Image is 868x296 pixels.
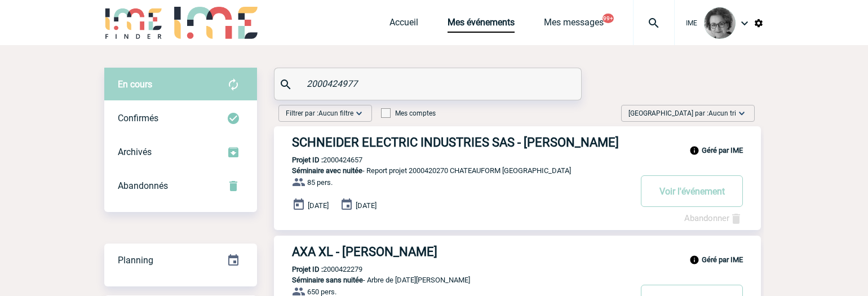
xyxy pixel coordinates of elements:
b: Géré par IME [702,255,743,264]
img: 101028-0.jpg [704,7,736,39]
span: Séminaire avec nuitée [292,166,362,175]
a: Planning [104,243,257,276]
p: 2000424657 [274,156,362,164]
h3: AXA XL - [PERSON_NAME] [292,245,630,259]
span: Aucun tri [708,109,736,117]
a: Abandonner [684,213,743,223]
span: IME [686,19,697,27]
span: Filtrer par : [286,108,353,119]
span: 85 pers. [307,178,333,187]
button: Voir l'événement [641,175,743,207]
a: Mes événements [448,17,515,33]
div: Retrouvez ici tous vos évènements avant confirmation [104,68,257,101]
span: 650 pers. [307,288,336,296]
span: Confirmés [118,113,158,123]
span: [DATE] [308,201,329,210]
p: - Report projet 2000420270 CHATEAUFORM [GEOGRAPHIC_DATA] [274,166,630,175]
label: Mes comptes [381,109,436,117]
img: baseline_expand_more_white_24dp-b.png [353,108,365,119]
img: info_black_24dp.svg [689,255,699,265]
span: Archivés [118,147,152,157]
div: Retrouvez ici tous vos événements annulés [104,169,257,203]
span: [DATE] [356,201,377,210]
p: 2000422279 [274,265,362,273]
h3: SCHNEIDER ELECTRIC INDUSTRIES SAS - [PERSON_NAME] [292,135,630,149]
span: Abandonnés [118,180,168,191]
b: Géré par IME [702,146,743,154]
span: En cours [118,79,152,90]
span: Planning [118,255,153,266]
img: IME-Finder [104,7,163,39]
img: info_black_24dp.svg [689,145,699,156]
div: Retrouvez ici tous les événements que vous avez décidé d'archiver [104,135,257,169]
b: Projet ID : [292,265,323,273]
a: AXA XL - [PERSON_NAME] [274,245,761,259]
button: 99+ [603,14,614,23]
a: Mes messages [544,17,604,33]
input: Rechercher un événement par son nom [304,76,555,92]
span: Aucun filtre [318,109,353,117]
div: Retrouvez ici tous vos événements organisés par date et état d'avancement [104,244,257,277]
span: Séminaire sans nuitée [292,276,363,284]
span: [GEOGRAPHIC_DATA] par : [628,108,736,119]
p: - Arbre de [DATE][PERSON_NAME] [274,276,630,284]
a: SCHNEIDER ELECTRIC INDUSTRIES SAS - [PERSON_NAME] [274,135,761,149]
b: Projet ID : [292,156,323,164]
a: Accueil [389,17,418,33]
img: baseline_expand_more_white_24dp-b.png [736,108,747,119]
